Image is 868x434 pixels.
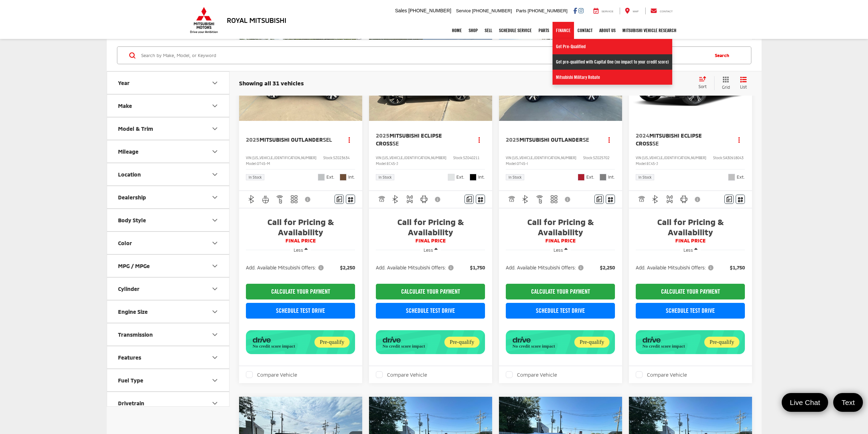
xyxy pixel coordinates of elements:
[118,217,146,223] div: Body Style
[652,140,659,146] span: SE
[730,264,745,271] span: $1,750
[636,162,647,166] span: Model:
[246,264,325,271] span: Add. Available Mitsubishi Offers:
[246,303,355,319] a: Schedule Test Drive
[738,197,743,202] i: Window Sticker
[509,176,521,179] span: In Stock
[478,197,483,202] i: Window Sticker
[323,156,333,160] span: Stock:
[553,54,672,70] a: Get pre-qualified with Capital One (no impact to your credit score)
[227,16,286,24] h3: Royal Mitsubishi
[420,195,428,204] img: Android Auto
[638,176,651,179] span: In Stock
[651,195,660,204] img: Bluetooth®
[680,195,688,204] img: Android Auto
[118,80,130,86] div: Year
[506,284,615,299] : CALCULATE YOUR PAYMENT
[583,156,593,160] span: Stock:
[479,137,480,142] span: dropdown dots
[786,398,824,407] span: Live Chat
[562,192,574,207] button: View Disclaimer
[107,72,230,94] button: YearYear
[554,247,563,253] span: Less
[107,163,230,185] button: LocationLocation
[211,170,219,179] div: Location
[376,371,427,378] label: Compare Vehicle
[211,399,219,407] div: Drivetrain
[714,76,735,90] button: Grid View
[340,174,347,181] span: Brick Brown
[211,331,219,339] div: Transmission
[535,22,553,39] a: Parts: Opens in a new tab
[348,197,353,202] i: Window Sticker
[665,195,674,204] img: 4WD/AWD
[211,79,219,87] div: Year
[636,264,716,271] button: Add. Available Mitsubishi Offers:
[698,84,707,89] span: Sort
[456,174,465,180] span: Ext.
[406,195,414,204] img: 4WD/AWD
[376,162,387,166] span: Model:
[506,371,557,378] label: Compare Vehicle
[246,237,355,244] span: FINAL PRICE
[211,102,219,110] div: Make
[239,80,304,86] span: Showing all 31 vehicles
[294,247,303,253] span: Less
[535,195,544,204] img: Remote Start
[211,353,219,362] div: Features
[261,195,270,204] img: Heated Steering Wheel
[735,76,752,90] button: List View
[602,10,614,13] span: Service
[424,247,433,253] span: Less
[453,156,463,160] span: Stock:
[247,195,256,204] img: Bluetooth®
[680,244,701,256] button: Less
[608,197,613,202] i: Window Sticker
[432,192,444,207] button: View Disclaimer
[118,171,141,178] div: Location
[118,400,144,406] div: Drivetrain
[376,132,389,139] span: 2025
[395,8,407,13] span: Sales
[211,216,219,224] div: Body Style
[246,264,326,271] button: Add. Available Mitsubishi Offers:
[246,217,355,237] span: Call for Pricing & Availability
[517,162,528,166] span: OT45-I
[246,136,260,143] span: 2025
[506,136,519,143] span: 2025
[276,195,284,204] img: Remote Start
[733,134,745,145] button: Actions
[333,156,350,160] span: SZ023634
[713,156,723,160] span: Stock:
[118,331,153,338] div: Transmission
[586,174,594,180] span: Ext.
[337,196,342,202] img: Comments
[506,264,585,271] span: Add. Available Mitsubishi Offers:
[506,237,615,244] span: FINAL PRICE
[553,39,672,54] a: Get Pre-Qualified
[633,10,638,13] span: Map
[257,162,270,166] span: OT45-M
[326,174,335,180] span: Ext.
[578,8,584,13] a: Instagram: Click to visit our Instagram page
[107,186,230,208] button: DealershipDealership
[467,196,472,202] img: Comments
[246,162,257,166] span: Model:
[506,136,597,143] a: 2025Mitsubishi OutlanderSE
[107,117,230,140] button: Model & TrimModel & Trim
[597,196,602,202] img: Comments
[740,84,747,90] span: List
[252,156,317,160] span: [US_VEHICLE_IDENTIFICATION_NUMBER]
[593,156,609,160] span: SZ025702
[594,195,604,204] button: Comments
[506,162,517,166] span: Model:
[107,278,230,300] button: CylinderCylinder
[588,8,619,14] a: Service
[496,22,535,39] a: Schedule Service: Opens in a new tab
[107,323,230,346] button: TransmissionTransmission
[303,192,314,207] button: View Disclaimer
[107,255,230,277] button: MPG / MPGeMPG / MPGe
[376,132,467,147] a: 2025Mitsubishi Eclipse CrossSE
[782,393,828,412] a: Live Chat
[553,70,672,85] a: Mitsubishi Military Rebate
